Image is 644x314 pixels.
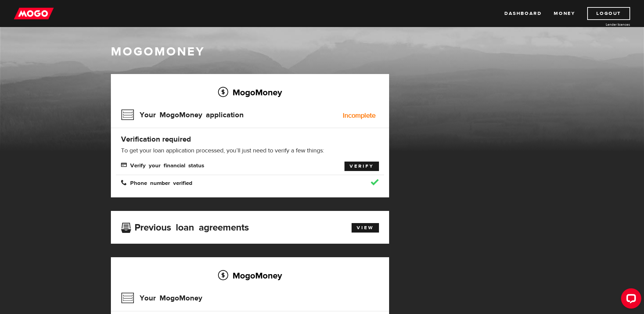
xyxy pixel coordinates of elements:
[121,162,204,168] span: Verify your financial status
[121,222,249,231] h3: Previous loan agreements
[121,85,379,99] h2: MogoMoney
[121,135,379,144] h4: Verification required
[352,223,379,233] a: View
[616,286,644,314] iframe: LiveChat chat widget
[121,147,379,155] p: To get your loan application processed, you’ll just need to verify a few things:
[579,22,630,27] a: Lender licences
[121,268,379,283] h2: MogoMoney
[111,45,533,59] h1: MogoMoney
[343,112,376,119] div: Incomplete
[121,179,192,185] span: Phone number verified
[14,7,54,20] img: mogo_logo-11ee424be714fa7cbb0f0f49df9e16ec.png
[121,106,244,124] h3: Your MogoMoney application
[504,7,542,20] a: Dashboard
[554,7,575,20] a: Money
[344,162,379,171] a: Verify
[121,289,202,307] h3: Your MogoMoney
[587,7,630,20] a: Logout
